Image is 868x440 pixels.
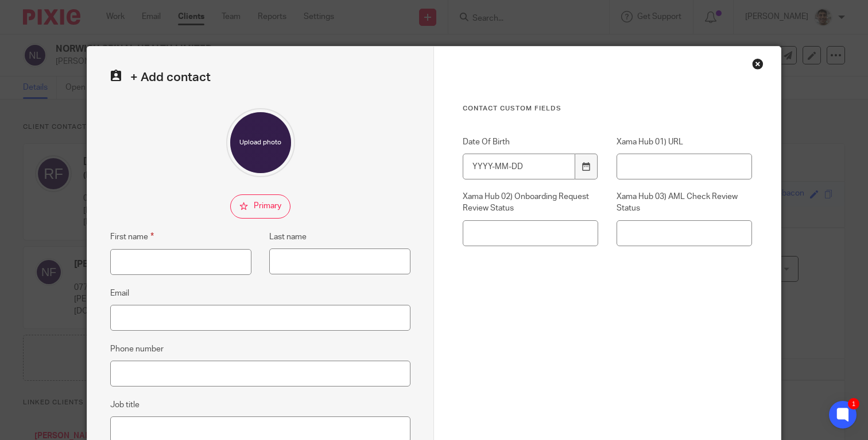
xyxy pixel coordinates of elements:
div: 1 [848,398,859,410]
label: Xama Hub 01) URL [617,136,752,148]
h3: Contact Custom fields [463,104,752,113]
input: YYYY-MM-DD [463,154,575,179]
label: Xama Hub 03) AML Check Review Status [617,191,752,215]
h2: + Add contact [110,70,410,85]
label: Xama Hub 02) Onboarding Request Review Status [463,191,598,215]
label: Phone number [110,343,164,355]
label: Job title [110,399,139,411]
div: Close this dialog window [752,58,764,70]
label: First name [110,230,154,243]
label: Email [110,288,129,299]
label: Date Of Birth [463,136,598,148]
label: Last name [269,231,307,243]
